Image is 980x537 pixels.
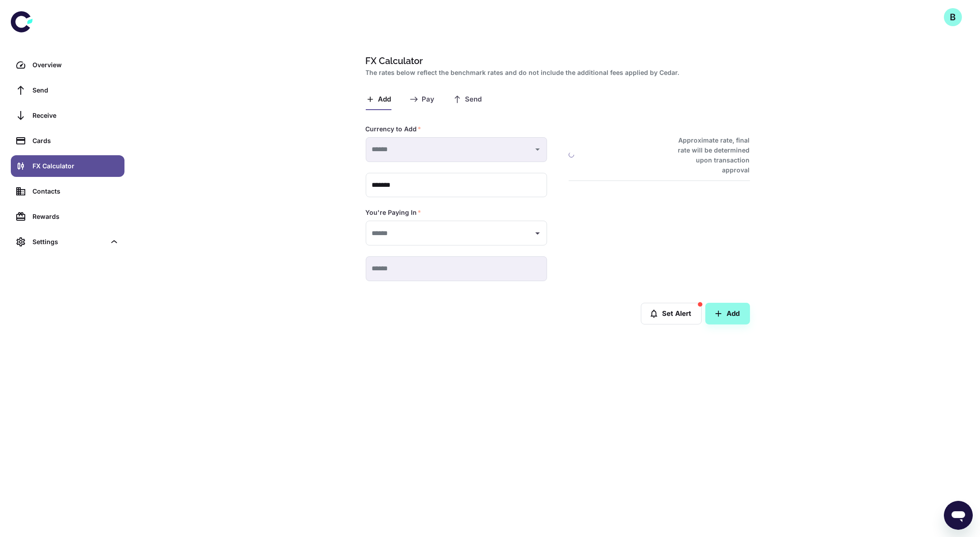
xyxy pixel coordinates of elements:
h1: FX Calculator [366,54,746,68]
div: Overview [32,60,119,70]
a: Contacts [11,181,124,202]
div: Settings [11,231,124,253]
div: Rewards [32,212,119,222]
a: Receive [11,105,124,126]
a: FX Calculator [11,155,124,177]
div: FX Calculator [32,161,119,171]
h6: Approximate rate, final rate will be determined upon transaction approval [668,135,750,175]
div: Receive [32,111,119,120]
a: Overview [11,54,124,76]
div: Send [32,85,119,95]
a: Cards [11,130,124,152]
div: Settings [32,237,106,247]
div: Contacts [32,186,119,196]
span: Pay [422,95,435,104]
a: Send [11,79,124,101]
span: Send [465,95,482,104]
label: Currency to Add [366,125,422,134]
label: You're Paying In [366,208,422,217]
span: Add [378,95,391,104]
button: Add [705,303,750,324]
a: Rewards [11,206,124,227]
div: Cards [32,136,119,146]
button: Set Alert [641,303,702,324]
button: Open [531,227,544,240]
h2: The rates below reflect the benchmark rates and do not include the additional fees applied by Cedar. [366,68,746,78]
iframe: Button to launch messaging window [944,501,973,530]
button: B [944,8,962,26]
